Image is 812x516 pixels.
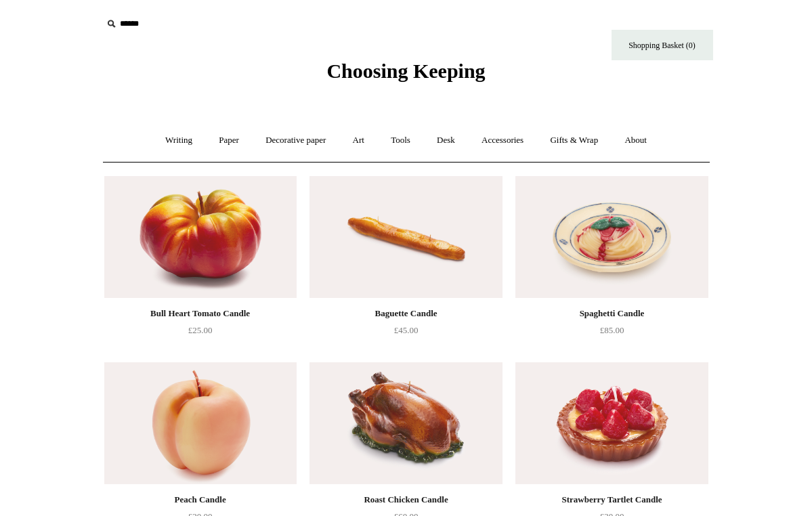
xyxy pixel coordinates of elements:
[309,362,502,484] img: Roast Chicken Candle
[612,30,713,60] a: Shopping Basket (0)
[309,362,502,484] a: Roast Chicken Candle Roast Chicken Candle
[309,176,502,298] a: Baguette Candle Baguette Candle
[394,325,419,335] span: £45.00
[538,123,610,158] a: Gifts & Wrap
[515,305,708,361] a: Spaghetti Candle £85.00
[600,325,624,335] span: £85.00
[515,362,708,484] a: Strawberry Tartlet Candle Strawberry Tartlet Candle
[108,305,293,322] div: Bull Heart Tomato Candle
[469,123,536,158] a: Accessories
[519,492,704,508] div: Strawberry Tartlet Candle
[153,123,205,158] a: Writing
[326,70,485,80] a: Choosing Keeping
[313,305,498,322] div: Baguette Candle
[104,362,297,484] img: Peach Candle
[515,176,708,298] a: Spaghetti Candle Spaghetti Candle
[519,305,704,322] div: Spaghetti Candle
[309,305,502,361] a: Baguette Candle £45.00
[104,176,297,298] a: Bull Heart Tomato Candle Bull Heart Tomato Candle
[309,176,502,298] img: Baguette Candle
[253,123,338,158] a: Decorative paper
[108,492,293,508] div: Peach Candle
[207,123,251,158] a: Paper
[104,176,297,298] img: Bull Heart Tomato Candle
[313,492,498,508] div: Roast Chicken Candle
[515,176,708,298] img: Spaghetti Candle
[612,123,659,158] a: About
[104,305,297,361] a: Bull Heart Tomato Candle £25.00
[104,362,297,484] a: Peach Candle Peach Candle
[515,362,708,484] img: Strawberry Tartlet Candle
[188,325,213,335] span: £25.00
[425,123,467,158] a: Desk
[379,123,423,158] a: Tools
[341,123,377,158] a: Art
[326,60,485,82] span: Choosing Keeping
